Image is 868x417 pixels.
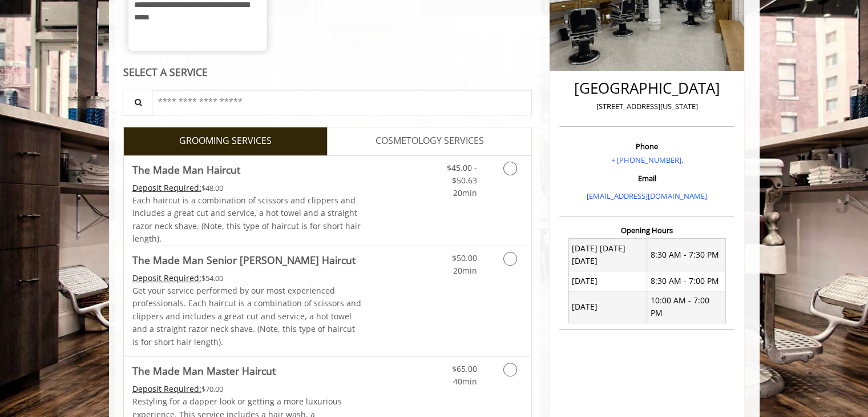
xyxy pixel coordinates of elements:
[562,174,732,182] h3: Email
[453,265,477,276] span: 20min
[132,284,362,348] p: Get your service performed by our most experienced professionals. Each haircut is a combination o...
[132,272,362,284] div: $54.00
[451,252,477,263] span: $50.00
[446,162,477,186] span: $45.00 - $50.63
[647,291,726,323] td: 10:00 AM - 7:00 PM
[611,155,683,165] a: + [PHONE_NUMBER].
[562,142,732,150] h3: Phone
[132,182,201,193] span: This service needs some Advance to be paid before we block your appointment
[559,226,734,234] h3: Opening Hours
[451,363,477,374] span: $65.00
[647,271,726,291] td: 8:30 AM - 7:00 PM
[647,239,726,271] td: 8:30 AM - 7:30 PM
[376,134,484,149] span: COSMETOLOGY SERVICES
[132,252,356,268] b: The Made Man Senior [PERSON_NAME] Haircut
[562,101,732,113] p: [STREET_ADDRESS][US_STATE]
[587,191,707,201] a: [EMAIL_ADDRESS][DOMAIN_NAME]
[453,376,477,387] span: 40min
[132,363,276,379] b: The Made Man Master Haircut
[132,182,362,194] div: $48.00
[568,271,647,291] td: [DATE]
[568,239,647,271] td: [DATE] [DATE] [DATE]
[179,134,272,149] span: GROOMING SERVICES
[453,187,477,198] span: 20min
[132,383,362,395] div: $70.00
[132,383,201,394] span: This service needs some Advance to be paid before we block your appointment
[132,195,361,244] span: Each haircut is a combination of scissors and clippers and includes a great cut and service, a ho...
[123,67,532,78] div: SELECT A SERVICE
[132,272,201,283] span: This service needs some Advance to be paid before we block your appointment
[123,90,152,115] button: Service Search
[562,80,732,97] h2: [GEOGRAPHIC_DATA]
[568,291,647,323] td: [DATE]
[132,162,240,178] b: The Made Man Haircut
